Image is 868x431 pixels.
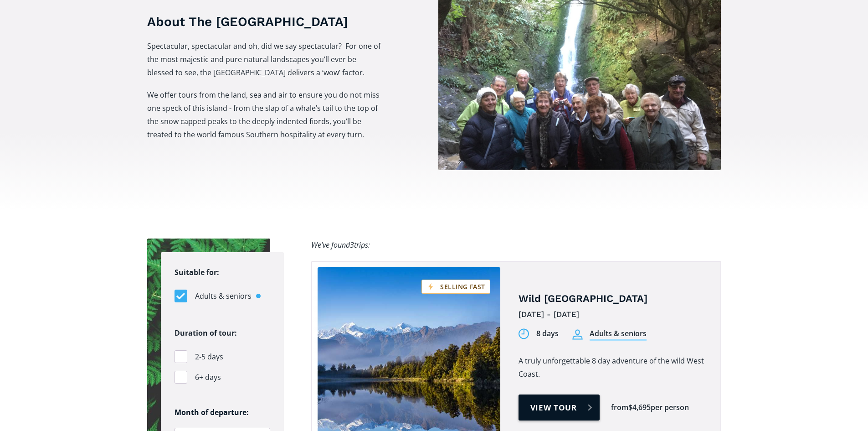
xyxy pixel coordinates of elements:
div: $4,695 [628,402,651,413]
h6: Month of departure: [175,408,270,417]
h4: Wild [GEOGRAPHIC_DATA] [519,292,707,306]
p: A truly unforgettable 8 day adventure of the wild West Coast. [519,354,707,381]
span: 3 [350,240,354,250]
legend: Suitable for: [175,266,219,279]
h3: About The [GEOGRAPHIC_DATA] [147,13,381,31]
span: 2-5 days [195,351,223,363]
div: per person [651,402,689,413]
div: [DATE] - [DATE] [519,307,707,322]
div: 8 [536,328,540,339]
span: 6+ days [195,371,221,384]
div: days [542,328,559,339]
p: We offer tours from the land, sea and air to ensure you do not miss one speck of this island - fr... [147,88,381,141]
div: Adults & seniors [590,328,647,341]
div: We’ve found trips: [311,239,370,252]
div: from [611,402,628,413]
span: Adults & seniors [195,290,252,302]
p: Spectacular, spectacular and oh, did we say spectacular? For one of the most majestic and pure na... [147,40,381,79]
a: View tour [519,395,600,421]
legend: Duration of tour: [175,327,237,340]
